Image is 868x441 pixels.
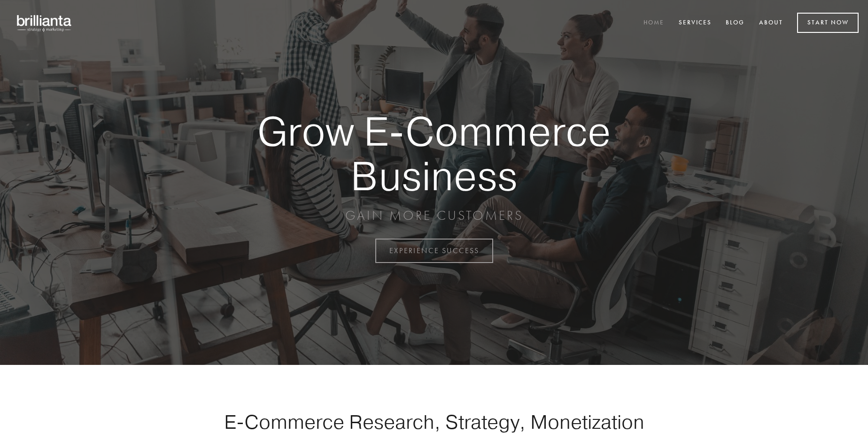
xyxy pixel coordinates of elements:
a: About [753,15,789,31]
a: EXPERIENCE SUCCESS [375,239,493,263]
a: Start Now [797,13,859,33]
h1: E-Commerce Research, Strategy, Monetization [194,410,674,433]
strong: Grow E-Commerce Business [225,109,643,198]
a: Blog [720,15,751,31]
img: brillianta - research, strategy, marketing [9,9,80,37]
a: Services [673,15,718,31]
a: Home [637,15,670,31]
p: GAIN MORE CUSTOMERS [225,207,643,224]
